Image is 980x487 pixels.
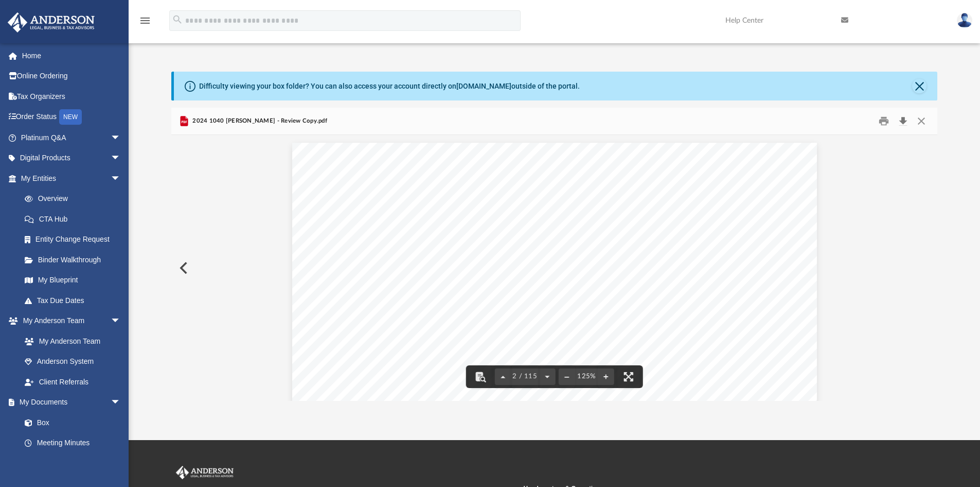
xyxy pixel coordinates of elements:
a: My Anderson Team [14,331,126,351]
a: Tax Organizers [7,86,136,107]
img: User Pic [957,13,972,28]
span: arrow_drop_down [111,127,131,148]
a: Home [7,45,136,66]
a: CTA Hub [14,209,136,229]
button: Print [874,113,894,129]
a: Box [14,412,126,433]
a: Anderson System [14,351,131,372]
div: Preview [171,108,938,401]
button: Zoom in [598,365,614,388]
span: 2024 1040 [PERSON_NAME] - Review Copy.pdf [190,116,327,126]
a: My Anderson Teamarrow_drop_down [7,311,131,331]
img: Anderson Advisors Platinum Portal [174,466,236,479]
span: arrow_drop_down [111,311,131,332]
span: arrow_drop_down [111,392,131,413]
a: Client Referrals [14,372,131,392]
i: search [172,14,183,25]
button: Previous File [171,254,194,282]
a: My Entitiesarrow_drop_down [7,168,136,189]
button: Close [912,113,931,129]
a: Digital Productsarrow_drop_down [7,148,136,169]
img: Anderson Advisors Platinum Portal [5,12,98,32]
button: Next page [539,365,556,388]
a: My Documentsarrow_drop_down [7,392,131,413]
a: Tax Due Dates [14,290,136,311]
span: arrow_drop_down [111,168,131,189]
a: Order StatusNEW [7,107,136,128]
button: 2 / 115 [511,365,539,388]
a: Overview [14,189,136,209]
div: Document Viewer [171,135,938,401]
a: Binder Walkthrough [14,249,136,270]
button: Download [894,113,912,129]
a: Online Ordering [7,66,136,87]
div: File preview [171,135,938,401]
a: [DOMAIN_NAME] [456,82,511,90]
button: Close [912,79,926,93]
a: Entity Change Request [14,229,136,250]
a: My Blueprint [14,270,131,291]
div: Difficulty viewing your box folder? You can also access your account directly on outside of the p... [199,81,580,92]
button: Toggle findbar [469,365,491,388]
span: 2 / 115 [511,373,539,380]
button: Zoom out [559,365,575,388]
i: menu [139,14,151,27]
a: Platinum Q&Aarrow_drop_down [7,127,136,148]
div: NEW [59,109,82,125]
div: Current zoom level [575,373,598,380]
span: arrow_drop_down [111,148,131,169]
button: Enter fullscreen [617,365,640,388]
a: menu [139,20,151,27]
a: Meeting Minutes [14,433,131,454]
button: Previous page [494,365,511,388]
